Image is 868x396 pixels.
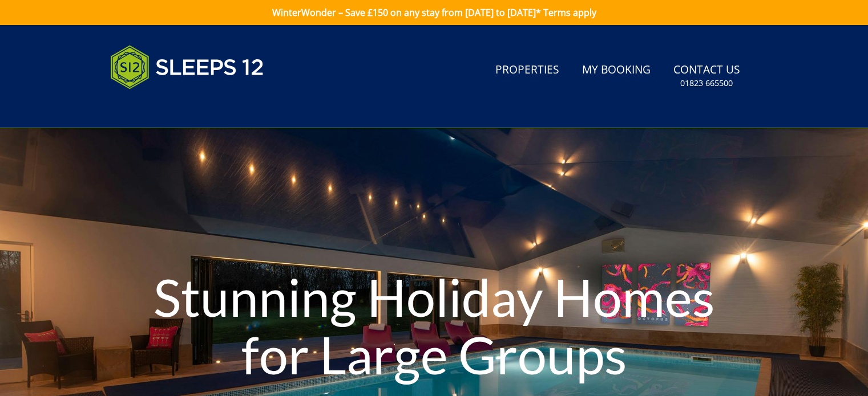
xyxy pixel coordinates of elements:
[110,39,264,96] img: Sleeps 12
[578,58,655,83] a: My Booking
[104,103,224,112] iframe: Customer reviews powered by Trustpilot
[491,58,564,83] a: Properties
[680,77,733,89] small: 01823 665500
[669,58,745,95] a: Contact Us01823 665500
